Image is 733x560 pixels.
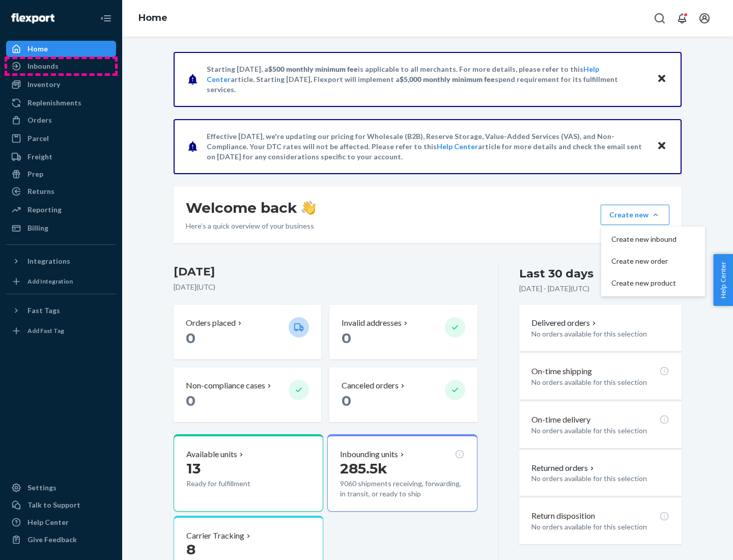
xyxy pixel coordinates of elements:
[268,65,358,73] span: $500 monthly minimum fee
[6,166,116,182] a: Prep
[301,201,316,215] img: hand-wave emoji
[186,449,237,460] p: Available units
[531,317,598,329] button: Delivered orders
[6,273,116,290] a: Add Integration
[186,460,201,477] span: 13
[6,514,116,530] a: Help Center
[6,497,116,513] a: Talk to Support
[6,302,116,319] button: Fast Tags
[186,541,195,558] span: 8
[519,284,589,294] p: [DATE] - [DATE] ( UTC )
[27,305,60,316] div: Fast Tags
[186,199,316,217] h1: Welcome back
[6,76,116,93] a: Inventory
[329,368,477,422] button: Canceled orders 0
[11,13,54,23] img: Flexport logo
[27,115,52,125] div: Orders
[340,479,464,499] p: 9060 shipments receiving, forwarding, in transit, or ready to ship
[6,95,116,111] a: Replenishments
[27,79,60,90] div: Inventory
[27,186,54,197] div: Returns
[713,254,733,306] button: Help Center
[437,142,478,151] a: Help Center
[130,4,176,33] ol: breadcrumbs
[400,75,495,83] span: $5,000 monthly minimum fee
[207,64,647,95] p: Starting [DATE], a is applicable to all merchants. For more details, please refer to this article...
[27,256,70,266] div: Integrations
[27,535,77,545] div: Give Feedback
[27,326,64,335] div: Add Fast Tag
[186,530,244,542] p: Carrier Tracking
[531,329,669,339] p: No orders available for this selection
[603,272,703,294] button: Create new product
[27,169,43,179] div: Prep
[340,449,398,460] p: Inbounding units
[603,229,703,250] button: Create new inbound
[27,152,52,162] div: Freight
[694,8,715,29] button: Open account menu
[6,58,116,74] a: Inbounds
[531,366,592,377] p: On-time shipping
[655,72,668,87] button: Close
[6,323,116,339] a: Add Fast Tag
[96,8,116,29] button: Close Navigation
[174,434,323,512] button: Available units13Ready for fulfillment
[531,377,669,387] p: No orders available for this selection
[6,112,116,128] a: Orders
[6,183,116,200] a: Returns
[342,392,351,409] span: 0
[6,220,116,236] a: Billing
[531,426,669,436] p: No orders available for this selection
[186,392,195,409] span: 0
[174,368,321,422] button: Non-compliance cases 0
[611,258,676,265] span: Create new order
[27,517,69,527] div: Help Center
[6,202,116,218] a: Reporting
[174,305,321,359] button: Orders placed 0
[531,473,669,484] p: No orders available for this selection
[519,266,594,282] div: Last 30 days
[27,205,62,215] div: Reporting
[342,317,402,329] p: Invalid addresses
[27,483,57,493] div: Settings
[186,479,280,489] p: Ready for fulfillment
[27,44,48,54] div: Home
[174,282,477,292] p: [DATE] ( UTC )
[6,41,116,57] a: Home
[327,434,477,512] button: Inbounding units285.5k9060 shipments receiving, forwarding, in transit, or ready to ship
[531,522,669,532] p: No orders available for this selection
[650,8,670,29] button: Open Search Box
[27,277,73,286] div: Add Integration
[6,253,116,269] button: Integrations
[342,380,399,391] p: Canceled orders
[27,500,80,510] div: Talk to Support
[27,61,59,71] div: Inbounds
[186,317,236,329] p: Orders placed
[27,98,81,108] div: Replenishments
[174,264,477,280] h3: [DATE]
[672,8,692,29] button: Open notifications
[611,279,676,287] span: Create new product
[186,221,316,231] p: Here’s a quick overview of your business
[603,250,703,272] button: Create new order
[655,139,668,154] button: Close
[340,460,387,477] span: 285.5k
[27,133,49,144] div: Parcel
[531,462,596,474] button: Returned orders
[531,510,595,522] p: Return disposition
[6,130,116,147] a: Parcel
[611,236,676,243] span: Create new inbound
[329,305,477,359] button: Invalid addresses 0
[186,329,195,347] span: 0
[27,223,48,233] div: Billing
[186,380,265,391] p: Non-compliance cases
[531,414,590,426] p: On-time delivery
[342,329,351,347] span: 0
[207,131,647,162] p: Effective [DATE], we're updating our pricing for Wholesale (B2B), Reserve Storage, Value-Added Se...
[6,480,116,496] a: Settings
[601,205,669,225] button: Create newCreate new inboundCreate new orderCreate new product
[6,149,116,165] a: Freight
